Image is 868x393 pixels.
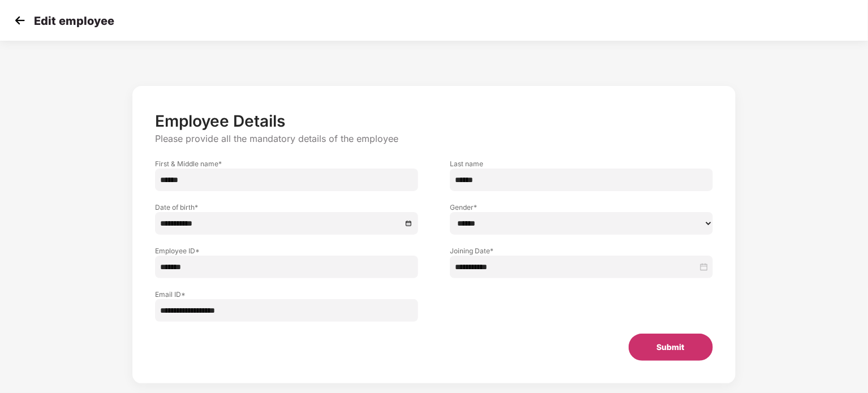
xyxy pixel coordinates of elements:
[34,14,114,28] p: Edit employee
[155,246,418,256] label: Employee ID
[629,334,713,361] button: Submit
[155,202,418,212] label: Date of birth
[155,290,418,299] label: Email ID
[155,111,712,131] p: Employee Details
[450,202,713,212] label: Gender
[155,133,712,145] p: Please provide all the mandatory details of the employee
[155,159,418,169] label: First & Middle name
[450,159,713,169] label: Last name
[450,246,713,256] label: Joining Date
[11,12,28,29] img: svg+xml;base64,PHN2ZyB4bWxucz0iaHR0cDovL3d3dy53My5vcmcvMjAwMC9zdmciIHdpZHRoPSIzMCIgaGVpZ2h0PSIzMC...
